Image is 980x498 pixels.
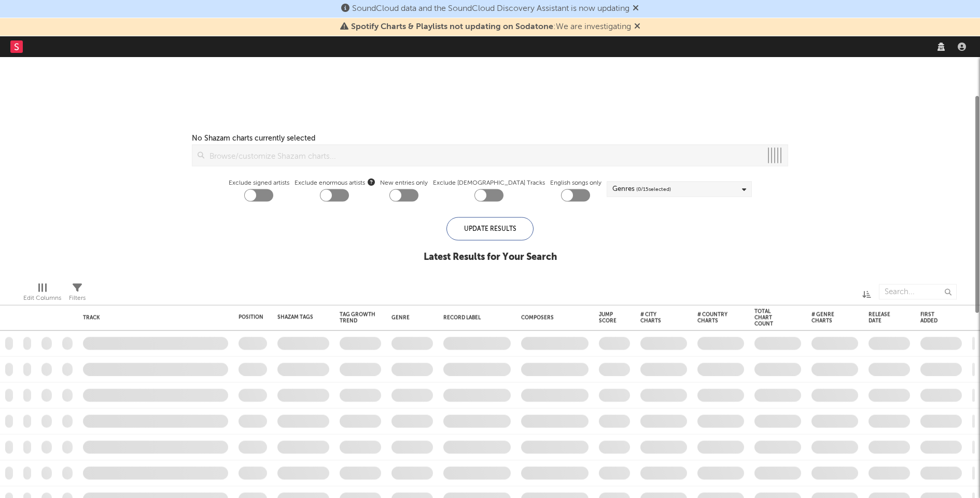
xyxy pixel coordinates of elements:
input: Browse/customize Shazam charts... [204,145,762,166]
span: Dismiss [634,23,640,31]
div: # Country Charts [697,312,729,324]
label: Exclude signed artists [229,177,289,189]
span: Spotify Charts & Playlists not updating on Sodatone [351,23,553,31]
label: New entries only [380,177,428,189]
div: # City Charts [640,312,671,324]
div: Latest Results for Your Search [424,251,557,264]
div: Tag Growth Trend [340,312,376,324]
span: Exclude enormous artists [295,177,375,189]
div: Genre [391,315,428,321]
input: Search... [879,284,957,300]
span: SoundCloud data and the SoundCloud Discovery Assistant is now updating [352,5,629,13]
div: Composers [521,315,583,321]
div: # Genre Charts [811,312,843,324]
div: Position [239,314,263,320]
div: Edit Columns [23,292,61,305]
div: Update Results [446,217,534,241]
div: Genres [612,183,671,196]
div: Filters [69,279,86,309]
span: : We are investigating [351,23,631,31]
button: Exclude enormous artists [368,177,375,187]
div: Record Label [443,315,506,321]
span: Dismiss [633,5,639,13]
div: Jump Score [599,312,617,324]
div: Edit Columns [23,279,61,309]
div: No Shazam charts currently selected [192,132,315,145]
label: Exclude [DEMOGRAPHIC_DATA] Tracks [433,177,545,189]
div: First Added [920,312,946,324]
span: ( 0 / 15 selected) [636,183,671,196]
div: Release Date [869,312,894,324]
div: Shazam Tags [277,314,314,320]
div: Track [83,315,223,321]
div: Filters [69,292,86,305]
label: English songs only [550,177,601,189]
div: Total Chart Count [754,309,786,327]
